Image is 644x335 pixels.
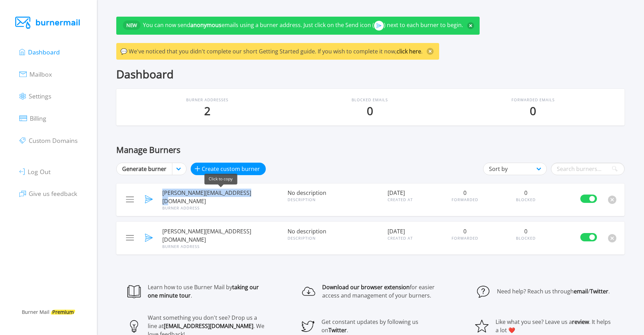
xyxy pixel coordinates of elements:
span: Custom Domains [29,136,78,145]
div: Like what you see? Leave us a . It helps a lot ❤️ [496,318,614,334]
p: 2 [186,105,228,117]
span: [PERSON_NAME][EMAIL_ADDRESS][DOMAIN_NAME] [162,227,279,244]
img: Icon logout [19,169,25,175]
button: Delete [608,234,616,242]
img: Icon settings [19,93,26,100]
img: Icon dashboard [19,49,25,55]
a: Billing [19,113,46,123]
div: Created At [388,197,444,203]
p: Blocked Emails [352,97,388,103]
div: Burner Address [162,244,279,250]
img: Send Icon [145,195,153,203]
div: Forwarded [452,197,478,203]
span: Create custom burner [202,165,260,173]
div: [DATE] [388,227,444,235]
a: Custom Domains [19,135,77,145]
span: You can now send emails using a burner address. Just click on the Send icon ( ) next to each burn... [143,21,463,29]
a: email [574,287,588,295]
div: Manage Burners [116,145,625,154]
span: Give us feedback [29,190,77,198]
img: Send Icon [145,234,153,242]
img: icons8-idea-100-2de0fe126e52df7f4af7f9fa62da8e00.png [127,319,141,333]
a: Twitter [328,326,347,334]
div: [DATE] [388,189,444,197]
a: Log Out [19,166,50,176]
img: Send Icon [377,21,381,31]
div: Get constant updates by following us on . [321,318,439,334]
a: review [572,318,589,326]
span: Billing [30,114,46,122]
span: Dashboard [28,48,60,56]
span: Mailbox [29,70,52,78]
a: Generate burner [116,163,172,175]
div: for easier access and management of your burners. [322,283,440,300]
strong: anonymous [190,21,221,29]
img: icons8-ask-question-100-15dc9075e80f124d36f661c2d0906ec8.png [477,285,490,298]
img: Icon billing [19,115,27,121]
div: Need help? Reach us through / . [497,287,610,295]
div: Description [288,197,379,203]
span: [PERSON_NAME][EMAIL_ADDRESS][DOMAIN_NAME] [162,189,279,205]
div: Description [288,235,379,241]
a: [EMAIL_ADDRESS][DOMAIN_NAME] [164,322,253,330]
img: Menu Icon [126,197,134,202]
p: 0 [511,105,555,117]
a: Dashboard [19,47,60,57]
a: Twitter [590,287,608,295]
input: Search burners... [551,163,625,175]
div: Forwarded [452,235,478,241]
span: Log Out [28,167,51,176]
span: 💬 We've noticed that you didn't complete our short Getting Started guide. If you wish to complete... [120,48,423,55]
div: Blocked [516,197,536,203]
img: icons8-twitter-100-57797905a28bfa9683ec03ecd305cb77.png [301,319,315,333]
img: Icon chat [19,191,26,197]
span: No description [288,227,326,235]
img: Icon mail [19,71,26,77]
span: Premium [51,310,75,315]
img: icons8-download-from-the-cloud-100-6af915b6c5205542d6bebb92ad4b445b.png [302,285,316,298]
div: Created At [388,235,444,241]
div: 0 [463,227,466,235]
img: icons8-literature-100-56b72e2e8b98fcde1aab65ae84d36108.png [127,285,141,298]
button: Create custom burner [191,163,266,175]
a: Mailbox [19,69,52,79]
a: taking our one minute tour [148,283,259,299]
button: Delete [608,196,616,204]
p: 0 [352,105,388,117]
div: Learn how to use Burner Mail by . [148,283,266,300]
p: Forwarded Emails [511,97,555,103]
img: Menu Icon [126,235,134,241]
div: 0 [463,189,466,197]
a: Settings [19,91,51,101]
span: NEW [123,20,140,30]
span: No description [288,189,326,197]
img: icons8-star-100-a17578cdf9757b04fca523f4e8098ff5.png [475,319,489,333]
span: Settings [29,92,51,100]
img: icon_add-92b43b69832b87d5bf26ecc9c58aafb8.svg [195,166,200,171]
img: Burner Mail [15,17,82,29]
p: Burner Addresses [186,97,228,103]
img: Icon tag [19,137,26,144]
a: Download our browser extension [322,283,410,291]
div: Blocked [516,235,536,241]
div: Burner Mail [8,308,89,316]
div: Dashboard [116,68,625,80]
div: 0 [524,189,527,197]
div: 0 [524,227,527,235]
div: Burner Address [162,205,279,211]
a: click here [397,48,421,55]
